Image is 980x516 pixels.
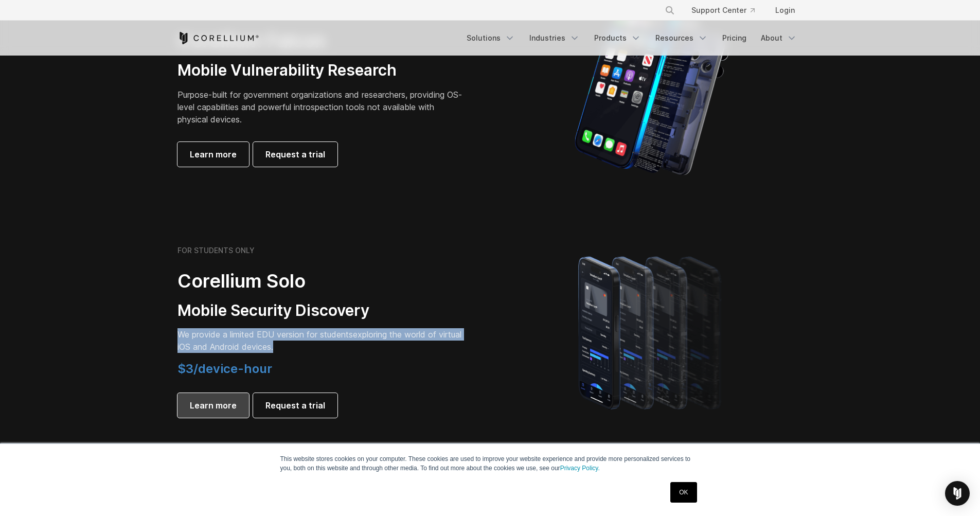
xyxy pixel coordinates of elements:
span: We provide a limited EDU version for students [177,329,353,340]
h3: Mobile Vulnerability Research [177,61,466,80]
img: A lineup of four iPhone models becoming more gradient and blurred [558,242,745,422]
a: Privacy Policy. [560,465,600,472]
h2: Corellium Solo [177,270,466,293]
a: OK [670,482,697,503]
a: Industries [523,29,586,47]
div: Open Intercom Messenger [945,481,970,506]
div: Navigation Menu [652,1,803,20]
a: Products [588,29,647,47]
a: Solutions [460,29,521,47]
h3: Mobile Security Discovery [177,301,466,321]
div: Navigation Menu [460,29,803,47]
a: Pricing [716,29,753,47]
span: Learn more [190,148,237,161]
a: Learn more [177,393,249,418]
p: This website stores cookies on your computer. These cookies are used to improve your website expe... [280,454,700,473]
a: Corellium Home [177,32,259,44]
p: exploring the world of virtual iOS and Android devices. [177,328,466,353]
button: Search [661,1,679,20]
span: Request a trial [265,148,325,161]
a: Learn more [177,142,249,167]
a: Support Center [683,1,763,20]
a: Login [767,1,803,20]
a: Request a trial [253,142,337,167]
span: $3/device-hour [177,361,272,376]
span: Learn more [190,399,237,412]
span: Request a trial [265,399,325,412]
p: Purpose-built for government organizations and researchers, providing OS-level capabilities and p... [177,88,466,126]
a: Resources [649,29,714,47]
a: About [755,29,803,47]
h6: FOR STUDENTS ONLY [177,246,255,255]
a: Request a trial [253,393,337,418]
